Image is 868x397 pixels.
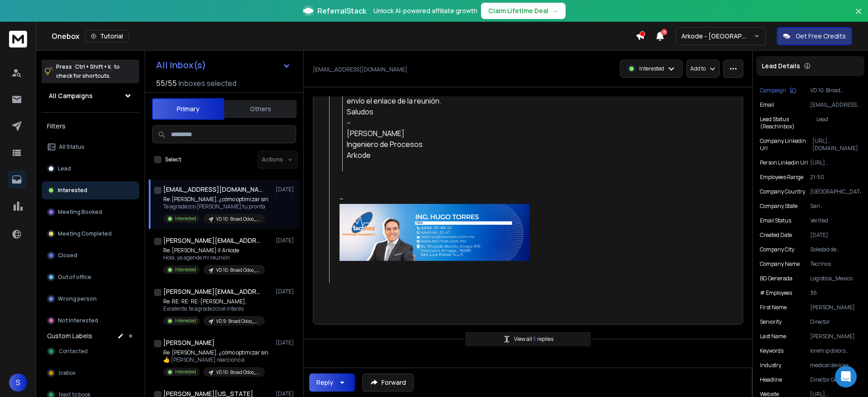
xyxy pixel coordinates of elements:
button: S [9,373,27,392]
button: Meeting Booked [42,203,139,221]
p: VD 10: Broad Odoo_Campaign - ARKODE [216,369,259,376]
h1: All Campaigns [49,91,93,100]
div: Reply [316,378,333,387]
label: Select [165,156,181,163]
button: Others [224,99,297,119]
div: Saludos [347,106,590,117]
p: Company City [760,246,794,253]
p: Press to check for shortcuts. [56,62,120,80]
p: BD Generada [760,275,793,282]
button: Closed [42,246,139,265]
p: Interested [175,317,196,324]
p: Get Free Credits [796,32,846,41]
button: Forward [362,373,414,392]
p: Soledad de [PERSON_NAME] [810,246,861,253]
span: -- [340,194,344,203]
p: [EMAIL_ADDRESS][DOMAIN_NAME] [313,66,407,73]
h1: All Inbox(s) [156,61,206,70]
p: Created Date [760,232,792,239]
h3: Custom Labels [47,331,92,340]
button: All Inbox(s) [149,56,298,74]
p: Out of office [58,274,91,281]
div: Open Intercom Messenger [835,366,857,388]
p: [EMAIL_ADDRESS][DOMAIN_NAME] [810,101,861,109]
button: Tutorial [85,30,129,43]
p: Lead Details [762,61,800,71]
p: Lead [58,165,71,172]
button: Out of office [42,268,139,286]
p: Director General [810,376,861,383]
button: Reply [309,373,355,392]
span: ReferralStack [317,5,366,16]
p: First Name [760,304,787,311]
p: Seniority [760,318,782,326]
p: lorem ip dolors ametco, adipi el seddoeiusm t incididuntu, labor et dolore magnaa, enimadminimve ... [810,347,861,354]
span: 15 [661,29,667,35]
p: VD 10: Broad Odoo_Campaign - ARKODE [810,87,861,94]
p: [PERSON_NAME] [810,333,861,340]
p: [PERSON_NAME] [810,304,861,311]
button: All Status [42,138,139,156]
p: 21-50 [810,174,861,181]
p: Interested [175,369,196,375]
p: Unlock AI-powered affiliate growth [373,6,477,15]
button: Wrong person [42,290,139,308]
p: VD 9: Broad Odoo_Campaign - ARKODE [216,318,259,325]
button: All Campaigns [42,87,139,105]
p: Interested [58,187,87,194]
img: AIorK4xs7RzUR_ka8Sl88oFb6iFSBEV7o3JYlfyLzlFWJN7ur_i5_RyJWYvVnhaIu5nzPSY5qCdDZIRP9VQm [340,204,529,261]
p: # Employees [760,289,792,297]
p: Interested [175,215,196,222]
p: Hola, ya agende mi reunión [163,254,265,261]
p: Company State [760,203,797,210]
p: Company Country [760,188,805,195]
p: Meeting Booked [58,208,102,216]
p: Last Name [760,333,786,340]
p: All Status [59,143,85,151]
h1: [PERSON_NAME][EMAIL_ADDRESS][PERSON_NAME][DOMAIN_NAME] [163,287,263,296]
button: Close banner [853,5,864,27]
p: Not Interested [58,317,98,324]
p: Closed [58,252,77,259]
button: Interested [42,181,139,199]
p: Director [810,318,861,326]
h1: [PERSON_NAME][EMAIL_ADDRESS][PERSON_NAME][DOMAIN_NAME] [163,236,263,245]
p: Tecnhos [810,260,861,268]
span: Contacted [59,348,88,355]
p: VD 10: Broad Odoo_Campaign - ARKODE [216,267,259,274]
p: [DATE] [810,232,861,239]
p: Email [760,101,774,109]
p: Lead [816,116,861,130]
p: 👍 [PERSON_NAME] reaccionó a [163,356,269,364]
p: [GEOGRAPHIC_DATA] [810,188,861,195]
p: Person Linkedin Url [760,159,808,166]
p: [URL][DOMAIN_NAME][PERSON_NAME] [810,159,861,166]
div: -- [PERSON_NAME] Ingeniero de Procesos Arkode [347,117,590,161]
span: Ctrl + Shift + k [74,61,112,72]
p: Campaign [760,87,786,94]
button: Claim Lifetime Deal→ [481,3,566,19]
h1: [PERSON_NAME] [163,338,215,347]
button: Meeting Completed [42,225,139,243]
p: View all replies [514,336,553,343]
button: Primary [152,98,224,120]
p: Re: [PERSON_NAME] // Arkode [163,247,265,254]
p: Company Name [760,260,800,268]
p: Interested [175,266,196,273]
button: Lead [42,160,139,178]
button: Get Free Credits [777,27,852,45]
p: Excelente, te agradezco el interés [163,305,265,312]
p: Wrong person [58,295,97,302]
p: medical devices [810,362,861,369]
p: [URL][DOMAIN_NAME] [812,137,861,152]
h1: [EMAIL_ADDRESS][DOMAIN_NAME] [163,185,263,194]
p: San [PERSON_NAME] Potosi [810,203,861,210]
button: Campaign [760,87,796,94]
button: Not Interested [42,312,139,330]
span: 55 / 55 [156,78,177,89]
p: Re: [PERSON_NAME], ¿cómo optimizar sin [163,196,269,203]
h3: Filters [42,120,139,132]
p: Re: [PERSON_NAME], ¿cómo optimizar sin [163,349,269,356]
